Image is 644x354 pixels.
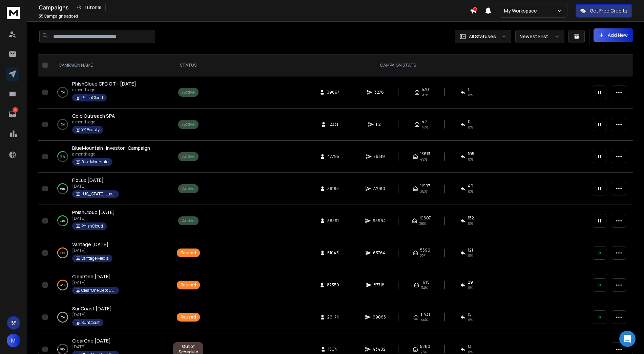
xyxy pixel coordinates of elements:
span: 13613 [420,151,430,157]
span: 34 % [421,285,428,290]
span: 49 % [420,157,427,162]
p: [DATE] [72,312,112,317]
p: 0 % [61,121,65,128]
p: [DATE] [72,280,119,285]
button: M [7,334,20,347]
span: 0 % [468,124,473,130]
p: [DATE] [72,184,119,189]
div: Open Intercom Messenger [619,331,636,347]
span: 0 % [468,317,473,323]
span: 10607 [419,215,431,221]
div: Active [182,122,195,127]
span: 51043 [327,250,339,256]
p: 3 % [61,89,65,96]
span: 76319 [374,154,385,159]
span: 87718 [374,282,385,288]
td: 35%Vantage [DATE][DATE]Vantage Media [50,237,169,269]
span: 261.7K [327,314,339,320]
button: Newest First [515,30,564,43]
span: 95964 [373,218,386,223]
span: 11715 [421,280,430,285]
span: 0 % [468,253,473,258]
span: 0 % [468,189,473,194]
p: Vantage Media [81,256,109,261]
a: ClearOne [DATE] [72,337,111,344]
div: Active [182,186,195,191]
span: 38591 [327,218,339,223]
p: a month ago [72,87,136,93]
span: 29 [468,280,473,285]
a: PhishCloud [DATE] [72,209,115,216]
span: 42 [422,119,427,124]
span: 12331 [328,122,338,127]
p: [DATE] [72,248,112,253]
div: Active [182,154,195,159]
span: 35 [39,13,43,19]
p: YY Beauty [81,127,100,133]
span: Cold Outreach SPA [72,113,115,119]
span: 77980 [373,186,385,191]
p: a month ago [72,151,150,157]
a: 2 [6,107,19,121]
th: CAMPAIGN STATS [207,54,589,76]
div: Paused [181,282,196,288]
button: Get Free Credits [576,4,632,18]
span: 22 % [420,253,426,258]
td: 33%ClearOne [DATE][DATE]ClearOne Debt Consolidation [50,269,169,301]
p: 63 % [60,185,65,192]
button: Tutorial [73,3,106,12]
div: Active [182,90,195,95]
span: 44 % [421,317,428,323]
span: 112 [376,122,382,127]
p: [DATE] [72,216,115,221]
a: BlueMountain_Investor_Campaign [72,145,150,151]
span: 15 [468,312,472,317]
span: 40 [468,183,473,189]
span: 0 % [468,92,473,98]
span: 47795 [327,154,339,159]
div: Paused [181,250,196,256]
span: 0 [468,119,471,124]
a: Cold Outreach SPA [72,113,115,119]
td: 31%BlueMountain_Investor_Campaigna month agoBlue Mountain [50,141,169,173]
span: 13 [468,344,472,349]
span: 11997 [420,183,430,189]
a: PhishCloud CFC OT - [DATE] [72,80,136,87]
span: 0 % [468,157,473,162]
span: 3278 [374,90,384,95]
span: 69065 [373,314,386,320]
td: 6%SunCoast [DATE][DATE]SunCoast [50,301,169,333]
td: 3%PhishCloud CFC OT - [DATE]a month agoPhishCloud [50,76,169,109]
td: 63%FloLux [DATE][DATE][US_STATE] Luxury [50,173,169,205]
a: SunCoast [DATE] [72,305,112,312]
p: All Statuses [469,33,496,40]
a: ClearOne [DATE] [72,273,111,280]
a: FloLux [DATE] [72,177,104,184]
span: 11431 [421,312,430,317]
span: FloLux [DATE] [72,177,104,183]
span: 39897 [327,90,339,95]
button: Add New [594,28,633,42]
p: Campaigns added [39,14,78,19]
span: 36193 [327,186,339,191]
p: PhishCloud [81,95,103,100]
th: CAMPAIGN NAME [50,54,169,76]
span: 43402 [373,347,386,352]
p: Blue Mountain [81,159,109,165]
span: 121 [468,247,473,253]
span: ClearOne [DATE] [72,273,111,280]
p: 2 [13,107,18,113]
p: 6 % [61,314,65,321]
td: 0%Cold Outreach SPAa month agoYY Beauty [50,109,169,141]
span: Vantage [DATE] [72,241,108,247]
p: My Workspace [504,7,540,14]
span: 15041 [328,347,338,352]
p: 31 % [60,153,65,160]
span: 0 % [468,221,473,226]
span: 0 % [468,285,473,290]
